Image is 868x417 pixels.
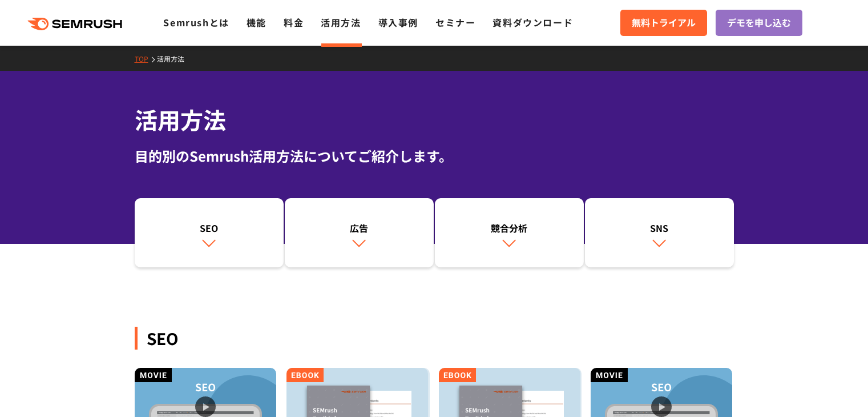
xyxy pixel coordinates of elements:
a: SNS [585,198,734,268]
span: 無料トライアル [632,15,696,30]
div: SNS [591,221,728,235]
div: SEO [140,221,278,235]
div: SEO [135,327,734,350]
a: 無料トライアル [620,10,707,36]
div: 競合分析 [441,221,578,235]
a: Semrushとは [163,15,229,29]
a: 広告 [285,198,434,268]
a: 競合分析 [435,198,584,268]
a: 資料ダウンロード [492,15,573,29]
a: セミナー [435,15,475,29]
a: デモを申し込む [716,10,802,36]
a: 機能 [247,15,267,29]
h1: 活用方法 [135,103,734,137]
a: SEO [135,198,284,268]
div: 目的別のSemrush活用方法についてご紹介します。 [135,146,734,166]
a: 活用方法 [321,15,361,29]
span: デモを申し込む [727,15,791,30]
a: TOP [135,54,157,63]
a: 活用方法 [157,54,193,63]
a: 導入事例 [378,15,418,29]
a: 料金 [284,15,304,29]
div: 広告 [290,221,428,235]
